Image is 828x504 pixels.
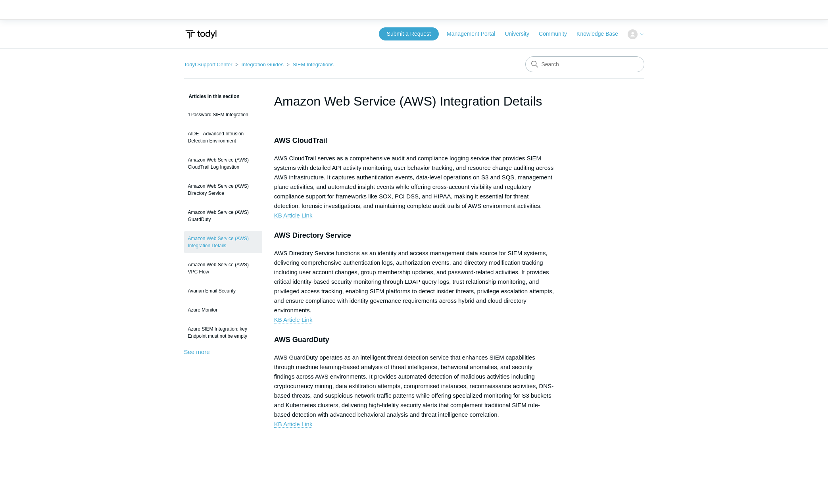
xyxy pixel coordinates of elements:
[184,107,262,122] a: 1Password SIEM Integration
[379,27,439,40] a: Submit a Request
[184,152,262,175] a: Amazon Web Service (AWS) CloudTrail Log Ingestion
[184,27,218,42] img: Todyl Support Center Help Center home page
[234,62,285,67] li: Integration Guides
[505,30,537,38] a: University
[274,212,313,219] a: KB Article Link
[184,348,210,355] a: See more
[184,321,262,344] a: Azure SIEM Integration: key Endpoint must not be empty
[184,62,232,67] a: Todyl Support Center
[184,205,262,227] a: Amazon Web Service (AWS) GuardDuty
[525,56,644,72] input: Search
[274,316,313,323] a: KB Article Link
[184,62,234,67] li: Todyl Support Center
[293,62,334,67] a: SIEM Integrations
[274,334,554,346] h3: AWS GuardDuty
[576,30,626,38] a: Knowledge Base
[285,62,334,67] li: SIEM Integrations
[184,302,262,317] a: Azure Monitor
[274,230,554,241] h3: AWS Directory Service
[184,257,262,279] a: Amazon Web Service (AWS) VPC Flow
[274,248,554,315] div: AWS Directory Service functions as an identity and access management data source for SIEM systems...
[539,30,575,38] a: Community
[184,231,262,253] a: Amazon Web Service (AWS) Integration Details
[184,126,262,148] a: AIDE - Advanced Intrusion Detection Environment
[184,179,262,201] a: Amazon Web Service (AWS) Directory Service
[274,154,554,211] div: AWS CloudTrail serves as a comprehensive audit and compliance logging service that provides SIEM ...
[274,135,554,146] h3: AWS CloudTrail
[274,353,554,419] div: AWS GuardDuty operates as an intelligent threat detection service that enhances SIEM capabilities...
[184,94,240,99] span: Articles in this section
[241,62,283,67] a: Integration Guides
[447,30,503,38] a: Management Portal
[274,92,554,111] h1: Amazon Web Service (AWS) Integration Details
[184,283,262,298] a: Avanan Email Security
[274,421,313,428] a: KB Article Link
